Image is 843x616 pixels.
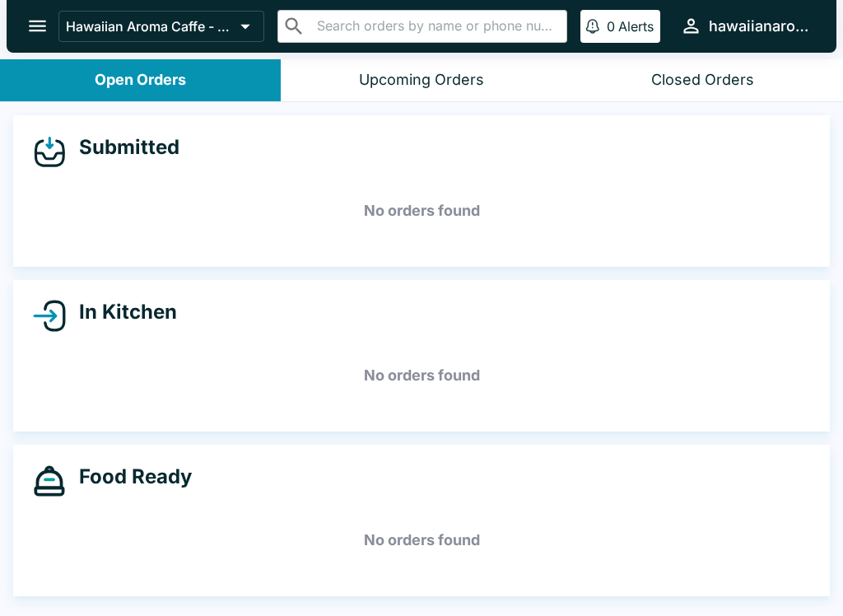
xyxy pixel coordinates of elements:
[66,135,179,160] h4: Submitted
[607,18,615,35] p: 0
[66,300,177,324] h4: In Kitchen
[66,18,234,35] p: Hawaiian Aroma Caffe - Waikiki Beachcomber
[33,346,810,405] h5: No orders found
[16,5,58,47] button: open drawer
[312,15,560,38] input: Search orders by name or phone number
[66,464,192,489] h4: Food Ready
[33,181,810,240] h5: No orders found
[58,11,264,42] button: Hawaiian Aroma Caffe - Waikiki Beachcomber
[618,18,654,35] p: Alerts
[33,511,810,570] h5: No orders found
[651,71,754,90] div: Closed Orders
[95,71,186,90] div: Open Orders
[709,16,810,36] div: hawaiianaromacaffe
[359,71,484,90] div: Upcoming Orders
[673,8,817,44] button: hawaiianaromacaffe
